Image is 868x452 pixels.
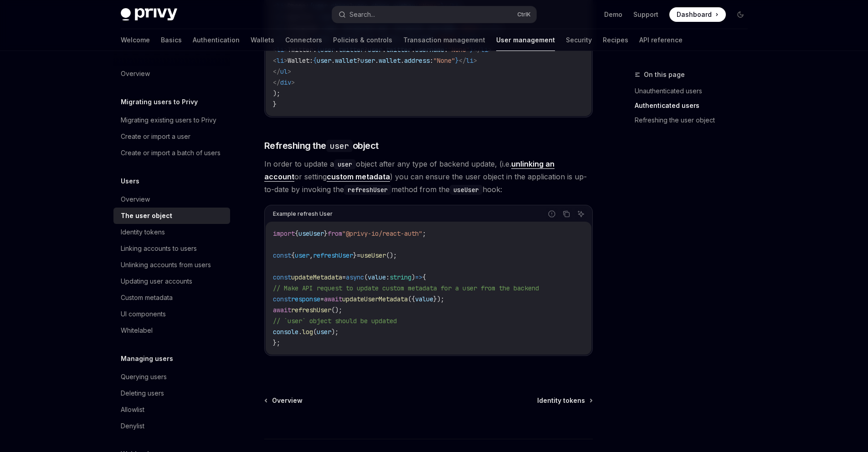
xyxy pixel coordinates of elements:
a: Security [566,29,592,51]
span: Identity tokens [537,396,585,405]
span: . [411,46,415,54]
span: . [335,46,339,54]
span: address [404,56,430,65]
button: Search...CtrlK [332,6,536,23]
div: Updating user accounts [121,276,192,287]
a: Whitelabel [113,322,230,339]
span: </ [473,46,481,54]
span: log [302,328,313,336]
a: Refreshing the user object [635,113,755,127]
span: = [320,295,324,303]
code: user [326,140,353,152]
span: await [324,295,342,303]
span: > [473,56,477,65]
span: wallet [335,56,357,65]
span: : [444,46,448,54]
span: twitter [339,46,364,54]
span: value [415,295,433,303]
span: On this page [644,69,685,80]
a: Demo [604,10,622,19]
span: }); [433,295,444,303]
div: Overview [121,68,150,79]
button: Ask AI [575,208,587,220]
a: API reference [639,29,683,51]
span: "None" [433,56,455,65]
span: Dashboard [677,10,712,19]
span: </ [273,67,280,76]
span: Twitter: [288,46,317,54]
a: Unlinking accounts from users [113,257,230,273]
span: div [280,78,291,86]
span: . [382,46,386,54]
span: (); [386,251,397,259]
a: Create or import a batch of users [113,145,230,161]
span: "@privy-io/react-auth" [342,229,422,238]
span: wallet [379,56,401,65]
div: Identity tokens [121,227,165,238]
span: ul [280,67,288,76]
span: = [342,273,346,281]
span: Refreshing the object [264,139,379,152]
span: user [360,56,375,65]
span: { [295,229,298,238]
a: Linking accounts to users [113,240,230,257]
a: Overview [113,66,230,82]
span: user [317,56,331,65]
span: => [415,273,422,281]
span: . [298,328,302,336]
span: } [324,229,328,238]
span: > [284,56,288,65]
span: . [331,56,335,65]
div: Unlinking accounts from users [121,259,211,270]
a: Wallets [251,29,274,51]
span: > [284,46,288,54]
div: Custom metadata [121,292,173,303]
span: "None" [448,46,470,54]
div: Search... [349,9,375,20]
a: Authenticated users [635,98,755,113]
img: dark logo [121,8,177,21]
span: value [368,273,386,281]
span: ) [411,273,415,281]
span: Wallet: [288,56,313,65]
div: Denylist [121,421,144,432]
span: // `user` object should be updated [273,317,397,325]
a: Create or import a user [113,128,230,145]
span: < [273,56,277,65]
a: Identity tokens [113,224,230,240]
div: UI components [121,309,166,320]
span: , [309,251,313,259]
a: unlinking an account [264,159,555,182]
span: (); [331,306,342,314]
span: // Make API request to update custom metadata for a user from the backend [273,284,539,292]
a: Allowlist [113,401,230,418]
span: ; [422,229,426,238]
a: Unauthenticated users [635,84,755,98]
span: li [481,46,488,54]
h5: Users [121,176,139,187]
span: useUser [298,229,324,238]
span: ( [313,328,317,336]
span: refreshUser [291,306,331,314]
a: Transaction management [403,29,485,51]
a: Connectors [285,29,322,51]
div: Whitelabel [121,325,153,336]
div: Allowlist [121,404,144,415]
span: from [328,229,342,238]
span: { [317,46,320,54]
span: . [401,56,404,65]
a: The user object [113,208,230,224]
button: Report incorrect code [546,208,558,220]
span: } [353,251,357,259]
span: twitter [386,46,411,54]
span: import [273,229,295,238]
a: Updating user accounts [113,273,230,289]
span: string [390,273,411,281]
div: Create or import a batch of users [121,147,221,158]
span: user [368,46,382,54]
span: ); [331,328,339,336]
span: } [273,100,277,108]
a: Dashboard [669,7,726,22]
span: updateUserMetadata [342,295,408,303]
code: user [334,159,356,169]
